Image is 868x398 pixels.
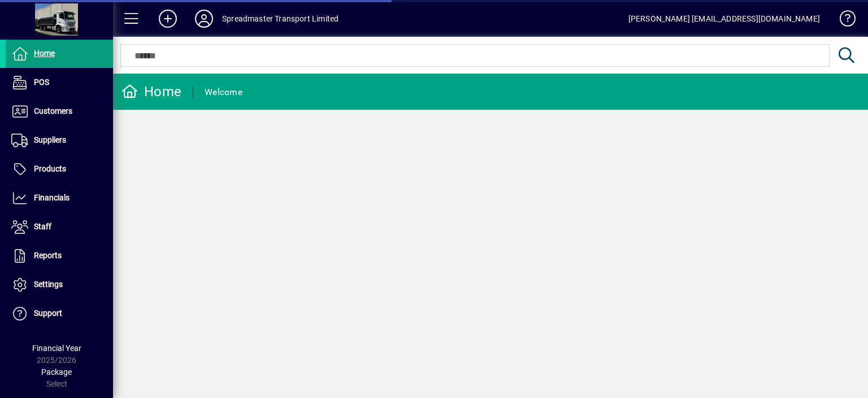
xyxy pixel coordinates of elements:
[34,135,66,144] span: Suppliers
[34,164,66,173] span: Products
[6,213,113,241] a: Staff
[34,251,62,260] span: Reports
[34,222,51,231] span: Staff
[831,2,854,39] a: Knowledge Base
[34,309,62,318] span: Support
[6,271,113,299] a: Settings
[6,126,113,155] a: Suppliers
[205,83,242,101] div: Welcome
[6,69,113,97] a: POS
[6,299,113,328] a: Support
[150,8,186,29] button: Add
[34,106,72,115] span: Customers
[6,155,113,183] a: Products
[6,184,113,212] a: Financials
[34,78,49,87] span: POS
[34,193,70,202] span: Financials
[6,242,113,270] a: Reports
[186,8,222,29] button: Profile
[628,10,820,28] div: [PERSON_NAME] [EMAIL_ADDRESS][DOMAIN_NAME]
[222,10,338,28] div: Spreadmaster Transport Limited
[6,97,113,126] a: Customers
[34,280,63,289] span: Settings
[121,83,181,101] div: Home
[34,49,55,58] span: Home
[32,344,81,353] span: Financial Year
[41,367,72,376] span: Package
